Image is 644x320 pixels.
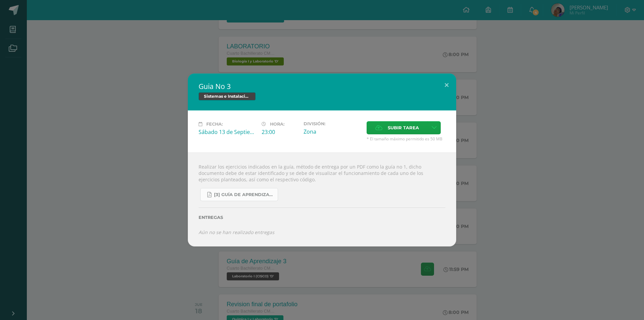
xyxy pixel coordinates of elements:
[199,92,256,100] span: Sistemas e Instalación de Software (Desarrollo de Software)
[388,122,419,134] span: Subir tarea
[437,74,456,96] button: Close (Esc)
[199,82,445,91] h2: Guia No 3
[200,188,278,201] a: [3] Guía de Aprendizaje - Sistemas e Instalación de Software.pdf
[199,128,256,136] div: Sábado 13 de Septiembre
[199,229,274,235] i: Aún no se han realizado entregas
[304,128,361,135] div: Zona
[206,122,223,127] span: Fecha:
[304,121,361,126] label: División:
[199,215,445,220] label: Entregas
[214,192,274,197] span: [3] Guía de Aprendizaje - Sistemas e Instalación de Software.pdf
[188,152,456,246] div: Realizar los ejercicios indicados en la guía, método de entrega por un PDF como la guía no 1, dic...
[262,128,298,136] div: 23:00
[270,122,284,127] span: Hora:
[367,136,445,142] span: * El tamaño máximo permitido es 50 MB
